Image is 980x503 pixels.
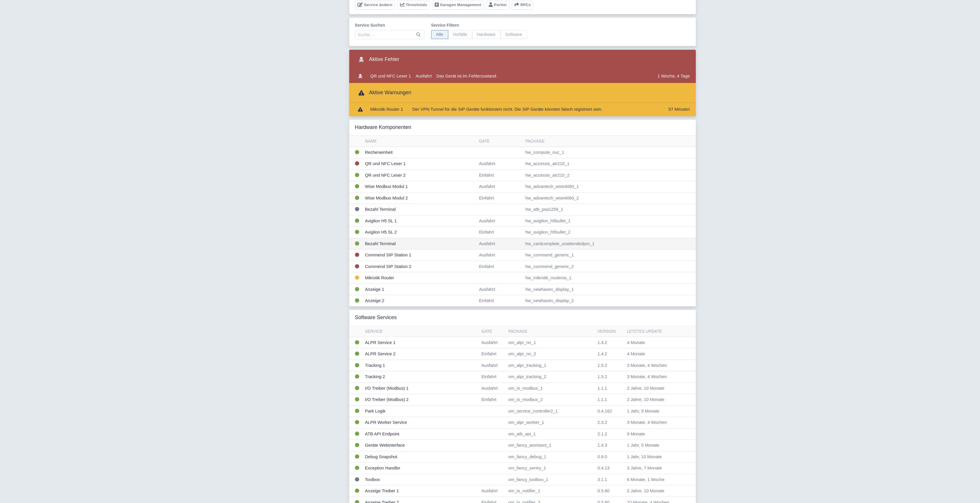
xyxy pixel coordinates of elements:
td: Toolbox [363,474,479,485]
td: hw_accessis_atr210_1 [523,158,696,170]
span: 1.4.3 [598,443,607,447]
span: 0.4.162 [598,408,612,413]
td: hw_mikrotik_routeros_1 [523,272,696,284]
td: om_io_notifier_1 [506,485,595,497]
td: om_io_modbus_1 [506,382,595,394]
td: 6 Monate, 1 Woche [625,474,685,485]
span: 0.6.0 [598,454,607,459]
span: Vorfälle [448,30,472,39]
span: Software [500,30,527,39]
td: Einfahrt [479,371,506,383]
td: om_alpr_tracking_2 [506,371,595,383]
input: Suche… [355,30,424,39]
td: Bezahl Terminal [363,238,477,249]
td: hw_newhaven_display_2 [523,295,696,306]
td: om_atb_api_1 [506,428,595,440]
td: om_io_modbus_2 [506,394,595,406]
span: 2.3.2 [598,420,607,425]
td: Tracking 2 [363,371,479,383]
td: Einfahrt [477,227,523,238]
td: 2 Jahre, 10 Monate [625,382,685,394]
td: hw_advantech_wise4060_2 [523,192,696,204]
td: Wise Modbus Modul 2 [363,192,477,204]
td: 3 Monate, 4 Wochen [625,360,685,371]
td: Commend SIP Station 1 [363,249,477,261]
td: Bezahl Terminal [363,204,477,215]
td: Ausfahrt [479,382,506,394]
td: hw_commend_generic_1 [523,249,696,261]
td: om_fancy_assistant_1 [506,440,595,451]
td: ALPR Worker Service [363,417,479,428]
td: 4 Monate [625,348,685,360]
span: 3.1.1 [598,477,607,482]
td: hw_avigilon_h5bullet_1 [523,215,696,227]
td: Wise Modbus Modul 1 [363,181,477,193]
td: Ausfahrt [479,485,506,497]
td: Einfahrt [479,348,506,360]
span: 2.1.2 [598,431,607,436]
th: Gate [477,136,523,147]
a: Portier [486,1,509,10]
span: 1.5.2 [598,363,607,368]
span: Alle [431,30,448,39]
span: 1.5.2 [598,374,607,379]
td: QR und NFC Leser 1 [368,70,413,83]
td: hw_advantech_wise4060_1 [523,181,696,193]
td: 3 Jahre, 7 Monate [625,463,685,474]
a: Garagen Management [432,1,484,10]
td: hw_compute_nuc_1 [523,147,696,158]
h3: Aktive Fehler [355,54,399,65]
td: Anzeige 1 [363,284,477,295]
td: om_fancy_toolbox_1 [506,474,595,485]
td: hw_accessis_atr210_2 [523,169,696,181]
td: Ausfahrt [477,238,523,249]
td: Tracking 1 [363,360,479,371]
td: Debug Snapshot [363,451,479,463]
span: 1.4.2 [598,340,607,345]
button: RPCs [512,1,533,10]
span: 1.4.2 [598,351,607,356]
td: Exception Handler [363,463,479,474]
td: 2 Jahre, 10 Monate [625,394,685,406]
td: Ausfahrt [477,158,523,170]
td: Commend SIP Station 2 [363,261,477,272]
span: 0.4.13 [598,465,610,470]
td: Park Logik [363,405,479,417]
a: Thresholds [397,1,430,10]
td: Einfahrt [477,169,523,181]
td: Avigilon H5 SL 2 [363,227,477,238]
td: ALPR Service 1 [363,337,479,348]
td: 57 Minuten [666,103,696,116]
td: Ausfahrt [477,215,523,227]
span: 1.1.1 [598,386,607,391]
span: 1.1.1 [598,397,607,402]
td: Einfahrt [477,295,523,306]
td: Ausfahrt [477,249,523,261]
td: Ausfahrt [479,337,506,348]
td: ATB API Endpoint [363,428,479,440]
td: QR und NFC Leser 1 [363,158,477,170]
td: 1 Woche, 4 Tage [655,70,696,83]
td: 3 Monate, 4 Wochen [625,371,685,383]
td: om_alpr_nn_2 [506,348,595,360]
td: hw_cardcomplete_unattendedpro_1 [523,238,696,249]
td: Einfahrt [479,394,506,406]
td: om_alpr_nn_1 [506,337,595,348]
td: I/O Treiber (Modbus) 2 [363,394,479,406]
span: Der VPN Tunnel für die SIP Geräte funktioniert nicht. Die SIP Geräte könnten falsch registriert s... [412,107,602,112]
h3: Software Services [355,315,397,321]
td: QR und NFC Leser 2 [363,169,477,181]
td: Ausfahrt [477,284,523,295]
span: 0.5.60 [598,488,610,493]
td: Ausfahrt [477,181,523,193]
h3: Aktive Warnungen [355,88,411,98]
label: Service suchen [355,22,424,28]
th: Gate [479,326,506,337]
td: 1 Jahr, 5 Monate [625,405,685,417]
td: Avigilon H5 SL 1 [363,215,477,227]
h3: Hardware Komponenten [355,124,411,131]
td: om_fancy_debug_1 [506,451,595,463]
td: 2 Jahre, 10 Monate [625,485,685,497]
td: 1 Jahr, 10 Monate [625,451,685,463]
td: Einfahrt [477,192,523,204]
